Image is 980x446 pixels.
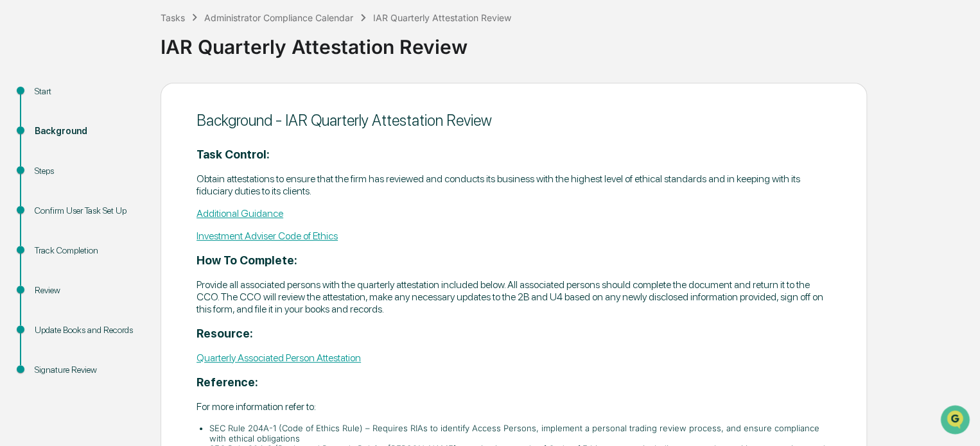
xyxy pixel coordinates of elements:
div: Start new chat [44,98,211,111]
div: Review [35,284,140,297]
strong: How To Complete: [197,253,297,267]
a: 🔎Data Lookup [8,181,86,204]
div: Track Completion [35,244,140,257]
a: Investment Adviser Code of Ethics [197,230,338,242]
div: Update Books and Records [35,323,140,337]
div: IAR Quarterly Attestation Review [373,12,511,23]
img: 1746055101610-c473b297-6a78-478c-a979-82029cc54cd1 [13,98,36,121]
div: Signature Review [35,363,140,377]
div: 🖐️ [13,163,23,173]
div: Background [35,124,140,138]
a: Additional Guidance [197,207,283,219]
a: Powered byPylon [91,217,155,227]
strong: Task Control: [197,148,270,161]
button: Start new chat [218,102,234,117]
div: IAR Quarterly Attestation Review [161,25,974,58]
div: Background - IAR Quarterly Attestation Review [197,111,831,130]
a: Quarterly Associated Person Attestation [197,352,361,364]
div: Start [35,85,140,98]
span: Preclearance [26,162,83,175]
div: Tasks [161,12,185,23]
li: SEC Rule 204A-1 (Code of Ethics Rule) – Requires RIAs to identify Access Persons, implement a per... [209,423,831,443]
span: Pylon [128,218,155,227]
div: 🗄️ [93,163,103,173]
a: 🖐️Preclearance [8,157,88,180]
p: How can we help? [13,27,234,47]
p: Provide all associated persons with the quarterly attestation included below. All associated pers... [197,279,831,315]
div: 🔎 [13,187,23,198]
div: Administrator Compliance Calendar [204,12,353,23]
span: Attestations [106,162,159,175]
p: For more information refer to: [197,400,831,413]
a: 🗄️Attestations [88,157,164,180]
p: Obtain attestations to ensure that the firm has reviewed and conducts its business with the highe... [197,173,831,197]
div: Confirm User Task Set Up [35,204,140,218]
iframe: Open customer support [939,404,974,438]
div: Steps [35,164,140,178]
span: Data Lookup [26,186,81,199]
div: We're available if you need us! [44,111,162,121]
strong: Resource: [197,327,253,340]
strong: Reference: [197,375,258,389]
